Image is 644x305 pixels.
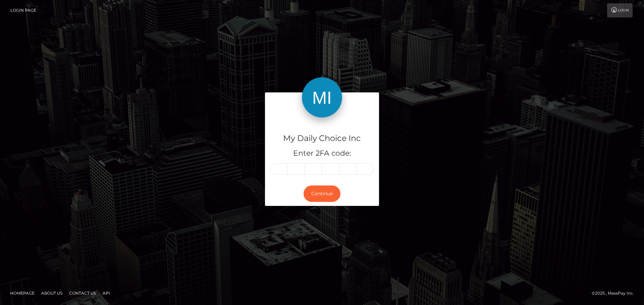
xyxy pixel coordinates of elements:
[592,290,639,297] div: © 2025 , MassPay Inc.
[270,148,374,159] h5: Enter 2FA code:
[66,288,99,298] a: Contact Us
[100,288,113,298] a: API
[302,77,342,118] img: My Daily Choice Inc
[304,185,340,202] button: Continue
[270,133,374,144] h4: My Daily Choice Inc
[7,288,37,298] a: Homepage
[10,3,36,17] a: Login Page
[39,288,65,298] a: About Us
[607,3,633,17] a: Login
